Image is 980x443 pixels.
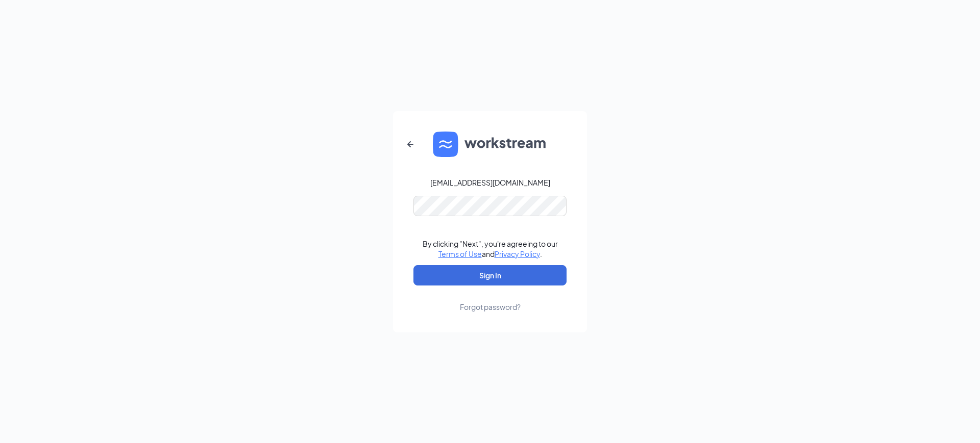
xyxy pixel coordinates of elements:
div: [EMAIL_ADDRESS][DOMAIN_NAME] [430,177,550,188]
a: Terms of Use [438,249,482,258]
div: Forgot password? [460,302,521,312]
button: Sign In [413,265,567,285]
a: Privacy Policy [495,249,540,258]
img: WS logo and Workstream text [433,132,547,157]
a: Forgot password? [460,285,521,312]
button: ArrowLeftNew [398,132,423,157]
svg: ArrowLeftNew [404,138,416,150]
div: By clicking "Next", you're agreeing to our and . [423,239,558,259]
